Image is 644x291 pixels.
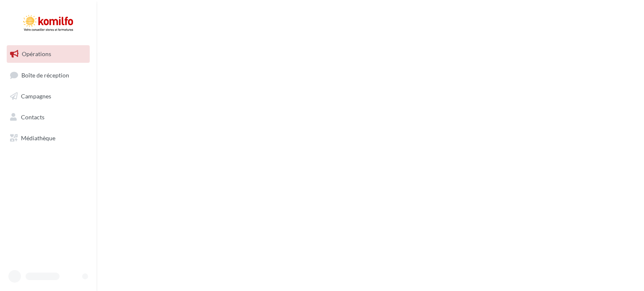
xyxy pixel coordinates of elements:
[22,50,51,57] span: Opérations
[5,45,91,63] a: Opérations
[5,129,91,147] a: Médiathèque
[21,134,55,141] span: Médiathèque
[5,66,91,84] a: Boîte de réception
[5,88,91,105] a: Campagnes
[21,93,51,100] span: Campagnes
[5,108,91,126] a: Contacts
[21,71,69,78] span: Boîte de réception
[21,113,44,121] span: Contacts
